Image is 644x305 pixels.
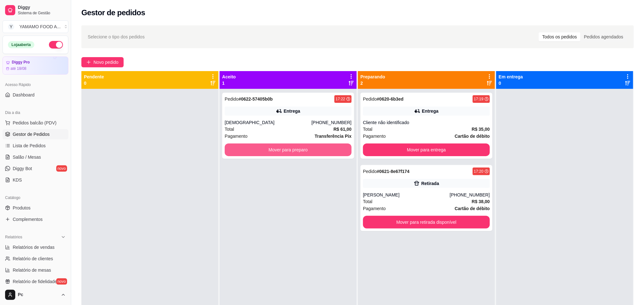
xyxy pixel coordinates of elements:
a: Complementos [3,214,68,224]
div: Cliente não identificado [363,119,490,126]
a: Relatório de clientes [3,254,68,264]
p: Aceito [222,74,236,80]
div: Todos os pedidos [539,32,580,41]
button: Mover para preparo [225,143,352,156]
button: Mover para retirada disponível [363,216,490,229]
strong: R$ 61,00 [333,127,352,132]
span: Relatório de fidelidade [13,278,57,285]
a: Produtos [3,203,68,213]
span: Pedido [225,96,239,102]
strong: R$ 38,00 [472,199,490,204]
p: Pendente [84,74,104,80]
a: KDS [3,175,68,185]
a: Relatório de fidelidadenovo [3,276,68,287]
button: Novo pedido [81,57,124,67]
span: Gestor de Pedidos [13,131,50,137]
p: Preparando [360,74,385,80]
span: Salão / Mesas [13,154,41,160]
div: Pedidos agendados [580,32,627,41]
span: Diggy Bot [13,165,32,172]
span: Pagamento [225,133,248,140]
span: Pagamento [363,133,386,140]
div: Entrega [422,108,438,114]
span: Sistema de Gestão [18,10,66,16]
div: Dia a dia [3,108,68,118]
div: [PERSON_NAME] [363,192,450,198]
div: Catálogo [3,193,68,203]
a: Diggy Proaté 18/08 [3,56,68,75]
div: Loja aberta [8,41,34,48]
span: Diggy [18,5,66,10]
span: KDS [13,177,22,183]
a: DiggySistema de Gestão [3,3,68,18]
div: [PHONE_NUMBER] [450,192,490,198]
p: 0 [84,80,104,86]
span: Pedidos balcão (PDV) [13,120,57,126]
div: [PHONE_NUMBER] [312,119,352,126]
span: Selecione o tipo dos pedidos [88,33,145,40]
span: plus [86,60,91,64]
span: Complementos [13,216,43,222]
button: Mover para entrega [363,143,490,156]
button: Pc [3,287,68,302]
span: Total [363,198,373,205]
span: Dashboard [13,92,35,98]
div: 17:19 [474,96,483,102]
strong: Cartão de débito [455,206,490,211]
button: Select a team [3,20,68,33]
span: Pagamento [363,205,386,212]
strong: Transferência Pix [315,134,352,139]
span: Relatório de mesas [13,267,51,273]
strong: R$ 35,00 [472,127,490,132]
a: Gestor de Pedidos [3,129,68,139]
p: 1 [222,80,236,86]
span: Pc [18,292,58,298]
p: 2 [360,80,385,86]
span: Pedido [363,169,377,174]
strong: # 0621-8e67f174 [377,169,410,174]
div: 17:22 [336,96,345,102]
span: Total [363,126,373,133]
strong: # 0620-6b3ed [377,96,404,102]
span: Lista de Pedidos [13,143,46,149]
article: Diggy Pro [12,60,30,65]
button: Alterar Status [49,41,63,49]
a: Relatórios de vendas [3,242,68,252]
span: Total [225,126,234,133]
a: Relatório de mesas [3,265,68,275]
div: Retirada [421,180,439,187]
span: Pedido [363,96,377,102]
div: 17:20 [474,169,483,174]
div: YAMAMO FOOD A ... [19,23,61,30]
a: Lista de Pedidos [3,141,68,151]
span: Relatório de clientes [13,255,53,262]
a: Dashboard [3,90,68,100]
h2: Gestor de pedidos [81,8,145,18]
p: Em entrega [499,74,523,80]
article: até 18/08 [10,66,26,71]
span: Relatórios de vendas [13,244,55,250]
a: Salão / Mesas [3,152,68,162]
a: Diggy Botnovo [3,163,68,174]
span: Produtos [13,205,31,211]
span: Relatórios [5,235,22,240]
p: 0 [499,80,523,86]
button: Pedidos balcão (PDV) [3,118,68,128]
div: Entrega [284,108,300,114]
strong: # 0622-57405b0b [239,96,273,102]
span: Y [8,23,14,30]
strong: Cartão de débito [455,134,490,139]
div: [DEMOGRAPHIC_DATA] [225,119,312,126]
div: Acesso Rápido [3,80,68,90]
span: Novo pedido [93,59,119,66]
